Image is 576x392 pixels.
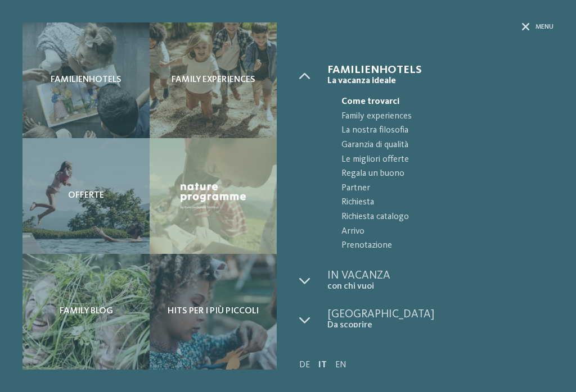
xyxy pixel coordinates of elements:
[168,306,259,317] span: Hits per i più piccoli
[299,361,310,370] a: DE
[535,22,553,32] span: Menu
[327,153,553,167] a: Le migliori offerte
[327,167,553,181] a: Regala un buono
[341,239,553,253] span: Prenotazione
[341,225,553,239] span: Arrivo
[335,361,346,370] a: EN
[150,138,277,254] a: Cercate un hotel per famiglie? Qui troverete solo i migliori! Nature Programme
[327,281,553,292] span: con chi vuoi
[327,239,553,253] a: Prenotazione
[178,180,249,212] img: Nature Programme
[327,95,553,110] a: Come trovarci
[327,138,553,153] a: Garanzia di qualità
[150,22,277,138] a: Cercate un hotel per famiglie? Qui troverete solo i migliori! Family experiences
[341,124,553,138] span: La nostra filosofia
[341,210,553,225] span: Richiesta catalogo
[341,95,553,110] span: Come trovarci
[327,309,553,331] a: [GEOGRAPHIC_DATA] Da scoprire
[327,225,553,239] a: Arrivo
[172,75,255,85] span: Family experiences
[68,190,104,201] span: Offerte
[341,153,553,167] span: Le migliori offerte
[51,75,121,85] span: Familienhotels
[318,361,327,370] a: IT
[341,181,553,196] span: Partner
[341,110,553,124] span: Family experiences
[327,124,553,138] a: La nostra filosofia
[22,22,150,138] a: Cercate un hotel per famiglie? Qui troverete solo i migliori! Familienhotels
[22,138,150,254] a: Cercate un hotel per famiglie? Qui troverete solo i migliori! Offerte
[327,65,553,86] a: Familienhotels La vacanza ideale
[341,138,553,153] span: Garanzia di qualità
[327,309,553,320] span: [GEOGRAPHIC_DATA]
[341,195,553,210] span: Richiesta
[327,76,553,86] span: La vacanza ideale
[327,181,553,196] a: Partner
[327,110,553,124] a: Family experiences
[327,320,553,331] span: Da scoprire
[22,254,150,370] a: Cercate un hotel per famiglie? Qui troverete solo i migliori! Family Blog
[327,270,553,281] span: In vacanza
[327,195,553,210] a: Richiesta
[341,167,553,181] span: Regala un buono
[327,210,553,225] a: Richiesta catalogo
[150,254,277,370] a: Cercate un hotel per famiglie? Qui troverete solo i migliori! Hits per i più piccoli
[60,306,113,317] span: Family Blog
[327,65,553,76] span: Familienhotels
[327,270,553,292] a: In vacanza con chi vuoi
